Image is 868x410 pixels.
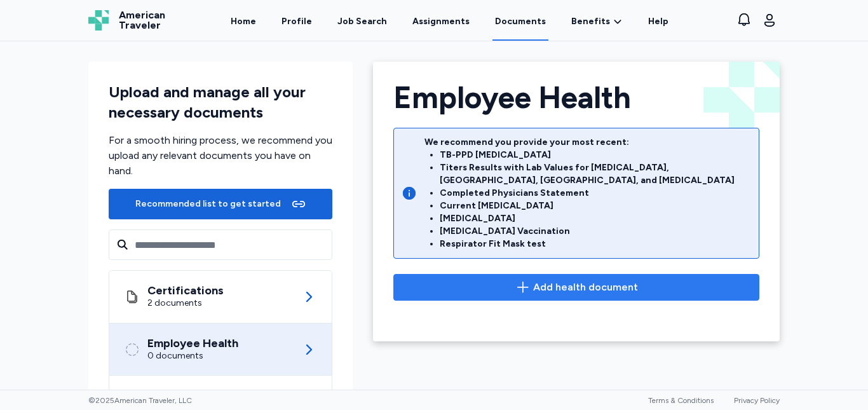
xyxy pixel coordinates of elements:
[440,187,751,200] li: Completed Physicians Statement
[571,15,623,28] a: Benefits
[440,212,751,225] li: [MEDICAL_DATA]
[147,350,238,362] div: 0 documents
[135,198,281,210] div: Recommended list to get started
[440,149,751,161] li: TB-PPD [MEDICAL_DATA]
[440,225,751,238] li: [MEDICAL_DATA] Vaccination
[393,82,759,113] div: Employee Health
[147,284,224,297] div: Certifications
[648,396,714,405] a: Terms & Conditions
[533,280,638,295] span: Add health document
[147,389,248,402] div: Education & Exams
[147,337,238,350] div: Employee Health
[337,15,387,28] div: Job Search
[109,133,332,179] div: For a smooth hiring process, we recommend you upload any relevant documents you have on hand.
[440,200,751,212] li: Current [MEDICAL_DATA]
[440,161,751,187] li: Titers Results with Lab Values for [MEDICAL_DATA], [GEOGRAPHIC_DATA], [GEOGRAPHIC_DATA], and [MED...
[88,395,192,406] span: © 2025 American Traveler, LLC
[393,274,759,301] button: Add health document
[119,10,165,31] span: American Traveler
[88,10,109,31] img: Logo
[424,136,751,250] div: We recommend you provide your most recent:
[147,297,224,310] div: 2 documents
[109,82,332,123] div: Upload and manage all your necessary documents
[492,1,548,41] a: Documents
[734,396,780,405] a: Privacy Policy
[440,238,751,250] li: Respirator Fit Mask test
[109,189,332,219] button: Recommended list to get started
[571,15,610,28] span: Benefits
